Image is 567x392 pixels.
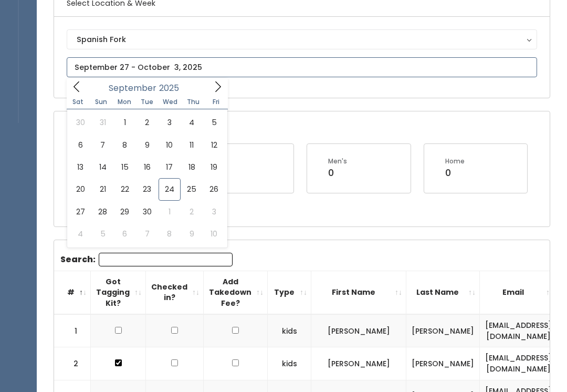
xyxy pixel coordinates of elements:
th: First Name: activate to sort column ascending [311,271,406,314]
th: Type: activate to sort column ascending [268,271,311,314]
td: [EMAIL_ADDRESS][DOMAIN_NAME] [480,314,558,347]
span: September 7, 2025 [91,134,113,156]
span: September 28, 2025 [91,201,113,223]
span: September 17, 2025 [159,156,181,178]
input: September 27 - October 3, 2025 [67,57,537,77]
span: September 29, 2025 [114,201,136,223]
div: Men's [328,157,347,166]
th: Got Tagging Kit?: activate to sort column ascending [91,271,146,314]
span: October 8, 2025 [159,223,181,245]
td: kids [268,314,311,347]
div: 0 [445,166,465,180]
td: [EMAIL_ADDRESS][DOMAIN_NAME] [480,347,558,380]
span: September 9, 2025 [136,134,158,156]
span: September 21, 2025 [91,178,113,200]
span: October 1, 2025 [159,201,181,223]
th: #: activate to sort column descending [54,271,91,314]
span: September 18, 2025 [181,156,203,178]
td: kids [268,347,311,380]
td: [PERSON_NAME] [406,347,480,380]
span: Thu [182,99,205,105]
span: September 20, 2025 [69,178,91,200]
span: September 22, 2025 [114,178,136,200]
span: September 23, 2025 [136,178,158,200]
td: 2 [54,347,91,380]
div: 0 [328,166,347,180]
span: September 30, 2025 [136,201,158,223]
span: September 8, 2025 [114,134,136,156]
span: September 24, 2025 [159,178,181,200]
span: September [109,84,156,92]
span: September 16, 2025 [136,156,158,178]
div: Spanish Fork [77,34,527,45]
span: Sat [67,99,90,105]
td: 1 [54,314,91,347]
span: Tue [135,99,159,105]
span: October 4, 2025 [69,223,91,245]
span: September 27, 2025 [69,201,91,223]
span: September 11, 2025 [181,134,203,156]
span: August 31, 2025 [91,111,113,133]
th: Checked in?: activate to sort column ascending [146,271,204,314]
th: Add Takedown Fee?: activate to sort column ascending [204,271,268,314]
span: Mon [113,99,136,105]
th: Email: activate to sort column ascending [480,271,558,314]
span: October 10, 2025 [203,223,225,245]
span: September 3, 2025 [159,111,181,133]
span: September 2, 2025 [136,111,158,133]
label: Search: [60,253,233,266]
span: Wed [159,99,182,105]
span: Sun [90,99,113,105]
span: September 4, 2025 [181,111,203,133]
td: [PERSON_NAME] [311,347,406,380]
span: September 13, 2025 [69,156,91,178]
span: September 25, 2025 [181,178,203,200]
span: September 1, 2025 [114,111,136,133]
span: October 7, 2025 [136,223,158,245]
span: September 10, 2025 [159,134,181,156]
span: October 5, 2025 [91,223,113,245]
span: September 14, 2025 [91,156,113,178]
span: October 2, 2025 [181,201,203,223]
span: September 12, 2025 [203,134,225,156]
input: Search: [99,253,233,266]
button: Spanish Fork [67,29,537,49]
th: Last Name: activate to sort column ascending [406,271,480,314]
input: Year [156,81,188,95]
span: October 3, 2025 [203,201,225,223]
span: September 19, 2025 [203,156,225,178]
span: August 30, 2025 [69,111,91,133]
div: Home [445,157,465,166]
td: [PERSON_NAME] [311,314,406,347]
td: [PERSON_NAME] [406,314,480,347]
span: September 5, 2025 [203,111,225,133]
span: September 26, 2025 [203,178,225,200]
span: Fri [205,99,228,105]
span: September 15, 2025 [114,156,136,178]
span: October 9, 2025 [181,223,203,245]
span: September 6, 2025 [69,134,91,156]
span: October 6, 2025 [114,223,136,245]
